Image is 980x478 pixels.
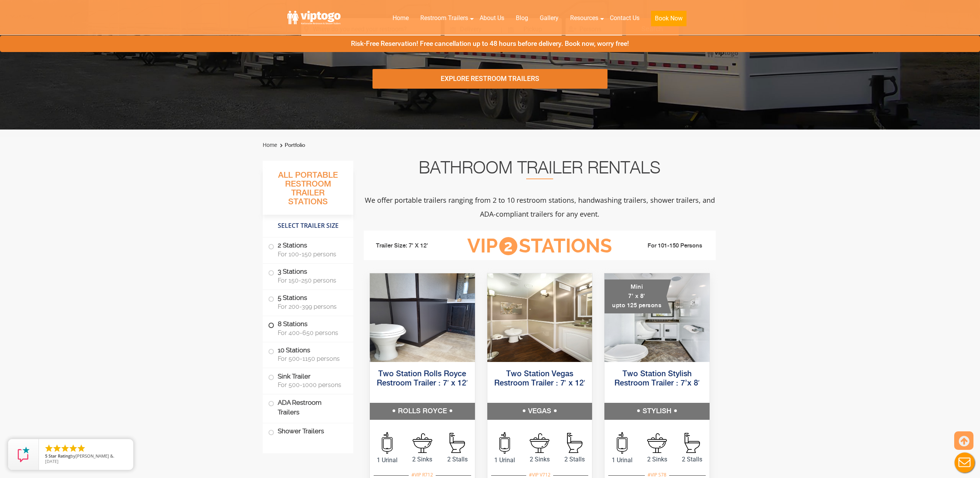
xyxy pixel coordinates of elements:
li:  [69,444,78,453]
a: Two Station Stylish Restroom Trailer : 7’x 8′ [614,370,700,387]
span: 5 [45,453,47,459]
span: 2 Sinks [522,455,557,464]
span: 2 Stalls [440,455,475,464]
a: Resources [564,10,604,27]
span: [DATE] [45,458,59,464]
span: For 150-250 persons [278,277,344,284]
img: Side view of two station restroom trailer with separate doors for males and females [487,273,592,362]
span: 1 Urinal [370,456,405,465]
h3: All Portable Restroom Trailer Stations [263,168,353,215]
img: an icon of stall [567,433,582,453]
li: For 101-150 Persons [624,241,710,251]
li:  [52,444,62,453]
a: Two Station Vegas Restroom Trailer : 7′ x 12′ [494,370,586,387]
li:  [60,444,70,453]
a: Gallery [534,10,564,27]
h3: VIP Stations [455,236,624,257]
span: [PERSON_NAME] &. [76,453,114,459]
h2: Bathroom Trailer Rentals [364,161,716,179]
span: For 200-399 persons [278,303,344,310]
img: A mini restroom trailer with two separate stations and separate doors for males and females [604,273,710,362]
a: Blog [510,10,534,27]
a: Home [387,10,414,27]
span: 2 Stalls [675,455,710,464]
p: We offer portable trailers ranging from 2 to 10 restroom stations, handwashing trailers, shower t... [364,193,716,221]
label: 5 Stations [268,290,348,314]
button: Book Now [651,11,686,26]
span: 1 Urinal [487,456,522,465]
h5: ROLLS ROYCE [370,403,475,420]
img: an icon of urinal [382,432,393,454]
div: Mini 7' x 8' upto 125 persons [604,279,671,313]
img: an icon of stall [450,433,465,453]
img: an icon of sink [647,433,667,453]
label: Sink Trailer [268,368,348,392]
label: Shower Trailers [268,423,348,440]
img: Review Rating [16,447,31,462]
span: 1 Urinal [604,456,639,465]
img: an icon of stall [685,433,700,453]
span: For 500-1000 persons [278,381,344,389]
label: 2 Stations [268,237,348,261]
span: by [45,454,127,459]
h5: STYLISH [604,403,710,420]
h5: VEGAS [487,403,592,420]
img: an icon of urinal [499,432,510,454]
label: 3 Stations [268,264,348,288]
span: For 400-650 persons [278,329,344,337]
a: About Us [474,10,510,27]
a: Restroom Trailers [414,10,474,27]
span: Star Rating [49,453,70,459]
li: Trailer Size: 7' X 12' [369,234,455,258]
label: 8 Stations [268,316,348,340]
span: 2 Sinks [639,455,675,464]
label: 10 Stations [268,342,348,366]
span: 2 [499,237,517,255]
li: Portfolio [278,141,305,150]
a: Two Station Rolls Royce Restroom Trailer : 7′ x 12′ [377,370,468,387]
span: For 500-1150 persons [278,355,344,362]
span: For 100-150 persons [278,251,344,258]
label: ADA Restroom Trailers [268,394,348,421]
span: 2 Stalls [557,455,592,464]
li:  [77,444,86,453]
img: an icon of sink [413,433,432,453]
button: Live Chat [949,447,980,478]
a: Home [263,142,277,148]
a: Contact Us [604,10,645,27]
span: 2 Sinks [405,455,440,464]
a: Book Now [645,10,692,31]
li:  [44,444,54,453]
div: Explore Restroom Trailers [373,69,608,89]
img: an icon of urinal [617,432,628,454]
img: Side view of two station restroom trailer with separate doors for males and females [370,273,475,362]
img: an icon of sink [530,433,549,453]
h4: Select Trailer Size [263,219,353,233]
